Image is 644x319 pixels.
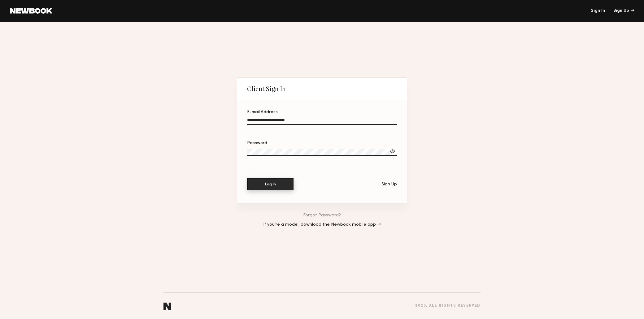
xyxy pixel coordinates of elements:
[591,9,605,13] a: Sign In
[247,149,397,156] input: Password
[247,85,286,92] div: Client Sign In
[247,141,397,145] div: Password
[303,213,341,218] a: Forgot Password?
[247,110,397,114] div: E-mail Address
[613,9,634,13] div: Sign Up
[415,304,481,308] div: 2025 , all rights reserved
[381,182,397,187] div: Sign Up
[247,118,397,125] input: E-mail Address
[247,178,294,190] button: Log In
[263,223,381,227] a: If you’re a model, download the Newbook mobile app →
